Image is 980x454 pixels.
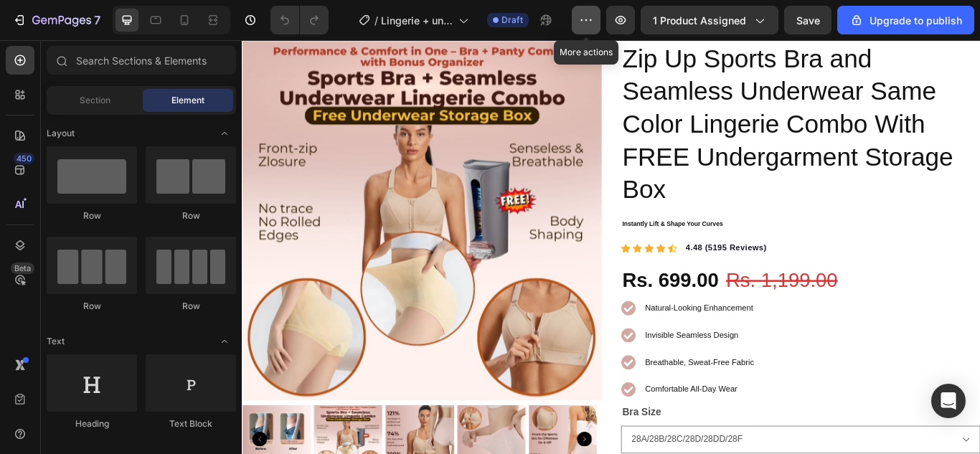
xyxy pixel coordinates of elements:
button: 1 product assigned [641,6,778,34]
div: Upgrade to publish [849,13,962,28]
span: Breathable, Sweat-Free Fabric [470,370,597,381]
div: Row [146,209,236,222]
button: Save [784,6,831,34]
span: / [374,13,378,28]
legend: Bra Size [442,424,490,444]
input: Search Sections & Elements [47,46,236,75]
div: Text Block [146,417,236,430]
span: 1 product assigned [653,13,746,28]
span: Save [796,14,820,27]
iframe: Design area [242,40,980,454]
span: Comfortable All-Day Wear [470,402,578,412]
span: Lingerie + undergarment storage box free [381,13,453,28]
div: Row [47,300,137,313]
span: Invisible Seamless Design [470,339,579,349]
div: Heading [47,417,137,430]
p: Instantly Lift & Shape Your Curves [443,208,859,221]
div: Open Intercom Messenger [931,384,966,418]
button: 7 [6,6,107,34]
div: 450 [14,153,34,164]
div: Beta [11,263,34,274]
div: Row [146,300,236,313]
h1: Zip Up Sports Bra and Seamless Underwear Same Color Lingerie Combo With FREE Undergarment Storage... [442,1,861,195]
div: Row [47,209,137,222]
span: Layout [47,127,75,140]
span: Natural-Looking Enhancement [470,307,596,318]
span: Toggle open [213,122,236,145]
span: Section [80,94,110,107]
div: Rs. 699.00 [442,264,557,297]
span: Draft [501,14,523,27]
span: Toggle open [213,330,236,353]
strong: 4.48 (5195 Reviews) [517,237,612,247]
span: Element [171,94,204,107]
div: Undo/Redo [270,6,329,34]
span: Text [47,335,65,348]
button: Upgrade to publish [837,6,974,34]
div: Rs. 1,199.00 [563,264,696,297]
p: 7 [94,11,100,29]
